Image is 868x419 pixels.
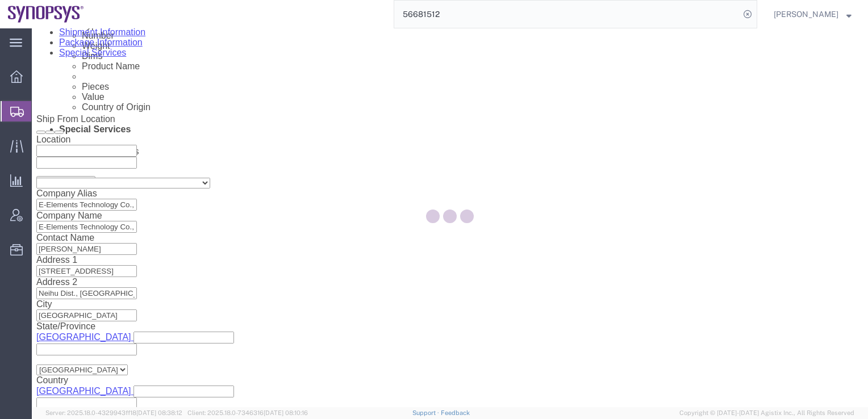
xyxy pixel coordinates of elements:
[412,409,441,416] a: Support
[264,409,308,416] span: [DATE] 08:10:16
[394,1,740,28] input: Search for shipment number, reference number
[773,7,852,21] button: [PERSON_NAME]
[45,409,182,416] span: Server: 2025.18.0-4329943ff18
[441,409,470,416] a: Feedback
[774,8,838,20] span: Susan Sun
[136,409,182,416] span: [DATE] 08:38:12
[187,409,308,416] span: Client: 2025.18.0-7346316
[679,408,854,418] span: Copyright © [DATE]-[DATE] Agistix Inc., All Rights Reserved
[8,6,84,23] img: logo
